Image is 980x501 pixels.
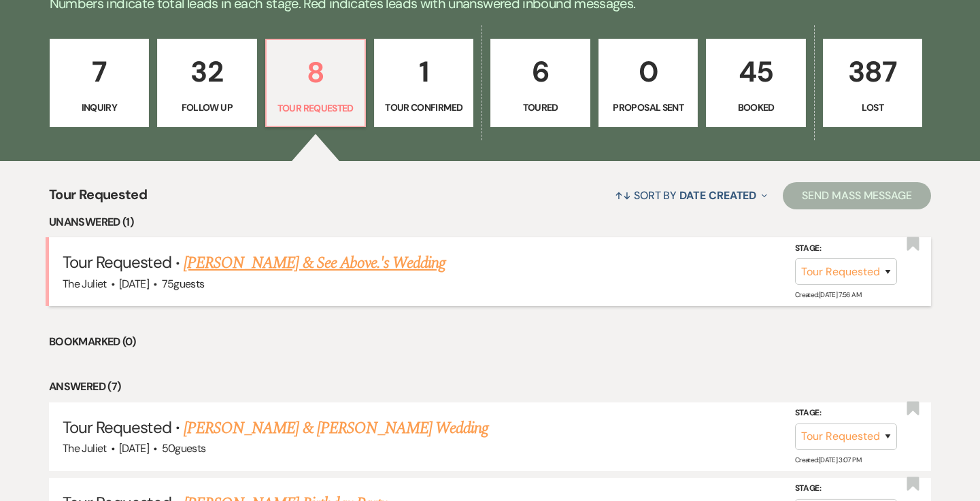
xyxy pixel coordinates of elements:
[795,241,897,256] label: Stage:
[184,251,445,275] a: [PERSON_NAME] & See Above.'s Wedding
[275,101,356,116] p: Tour Requested
[184,416,488,440] a: [PERSON_NAME] & [PERSON_NAME] Wedding
[706,39,805,127] a: 45Booked
[783,182,931,209] button: Send Mass Message
[265,39,366,127] a: 8Tour Requested
[374,39,473,127] a: 1Tour Confirmed
[795,481,897,496] label: Stage:
[63,417,171,438] span: Tour Requested
[63,441,107,455] span: The Juliet
[119,277,149,291] span: [DATE]
[715,49,796,94] p: 45
[58,49,140,94] p: 7
[166,49,248,94] p: 32
[715,100,796,115] p: Booked
[63,252,171,273] span: Tour Requested
[58,100,140,115] p: Inquiry
[823,39,922,127] a: 387Lost
[275,50,356,95] p: 8
[49,213,931,231] li: Unanswered (1)
[679,188,756,203] span: Date Created
[499,49,581,94] p: 6
[795,290,861,299] span: Created: [DATE] 7:56 AM
[607,100,689,115] p: Proposal Sent
[832,100,913,115] p: Lost
[795,406,897,421] label: Stage:
[119,441,149,455] span: [DATE]
[832,49,913,94] p: 387
[490,39,590,127] a: 6Toured
[63,277,107,291] span: The Juliet
[166,100,248,115] p: Follow Up
[49,184,147,213] span: Tour Requested
[383,49,464,94] p: 1
[162,277,205,291] span: 75 guests
[607,49,689,94] p: 0
[157,39,256,127] a: 32Follow Up
[383,100,464,115] p: Tour Confirmed
[615,188,631,203] span: ↑↓
[609,177,773,213] button: Sort By Date Created
[50,39,149,127] a: 7Inquiry
[49,378,931,396] li: Answered (7)
[49,333,931,351] li: Bookmarked (0)
[795,455,861,464] span: Created: [DATE] 3:07 PM
[499,100,581,115] p: Toured
[162,441,206,455] span: 50 guests
[598,39,698,127] a: 0Proposal Sent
